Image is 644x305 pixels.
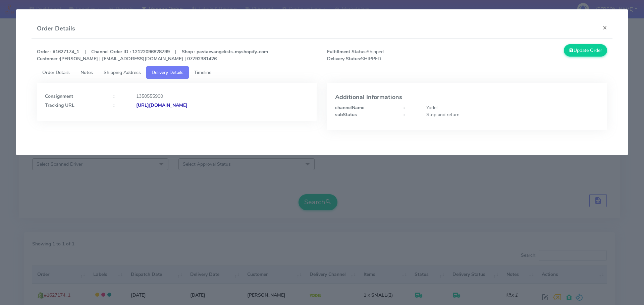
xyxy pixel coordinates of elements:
strong: : [404,104,405,111]
h4: Order Details [37,24,75,33]
button: Update Order [564,44,607,57]
strong: : [113,93,114,99]
strong: channelName [335,104,364,111]
span: Shipped SHIPPED [322,48,467,62]
span: Timeline [194,69,211,76]
div: Yodel [421,104,604,111]
strong: subStatus [335,111,357,118]
strong: Delivery Status: [327,56,361,62]
strong: Fulfillment Status: [327,49,367,55]
ul: Tabs [37,66,607,79]
strong: Tracking URL [45,102,74,108]
strong: [URL][DOMAIN_NAME] [136,102,187,108]
strong: Order : #1627174_1 | Channel Order ID : 12122096828799 | Shop : pastaevangelists-myshopify-com [P... [37,49,268,62]
button: Close [597,19,612,36]
h4: Additional Informations [335,94,599,101]
div: Stop and return [421,111,604,118]
span: Delivery Details [152,69,183,76]
span: Shipping Address [104,69,141,76]
span: Order Details [42,69,70,76]
span: Notes [80,69,93,76]
strong: Customer : [37,56,60,62]
strong: : [404,111,405,118]
div: 1350555900 [131,93,314,100]
strong: Consignment [45,93,73,99]
strong: : [113,102,114,108]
